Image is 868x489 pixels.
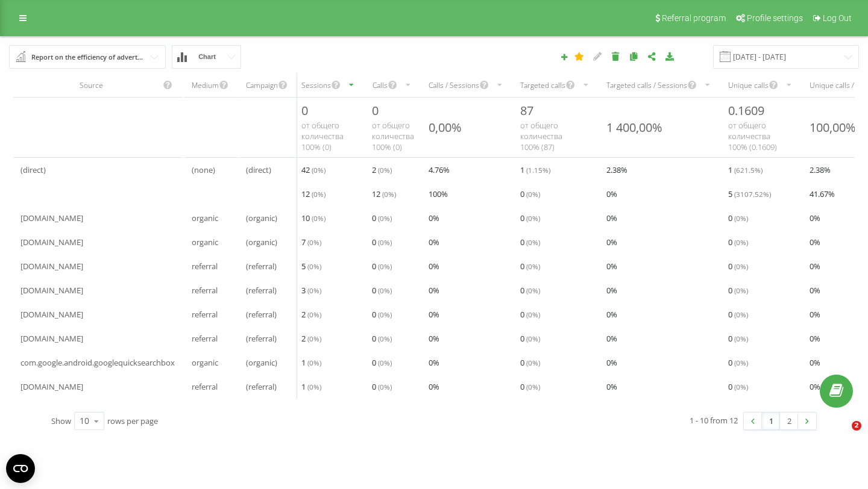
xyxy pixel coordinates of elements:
[372,259,392,273] span: 0
[301,187,325,201] span: 12
[520,102,533,119] span: 87
[728,163,763,177] span: 1
[246,80,278,90] div: Campaign
[378,165,392,175] span: ( 0 %)
[526,382,540,391] span: ( 0 %)
[810,379,820,394] span: 0 %
[728,259,748,273] span: 0
[526,261,540,271] span: ( 0 %)
[246,259,277,273] span: (referral)
[734,165,763,175] span: ( 621.5 %)
[301,283,321,297] span: 3
[762,413,780,429] a: 1
[192,283,218,297] span: referral
[20,331,83,346] span: [DOMAIN_NAME]
[526,358,540,367] span: ( 0 %)
[606,283,617,297] span: 0 %
[728,283,748,297] span: 0
[526,165,550,175] span: ( 1.15 %)
[172,45,241,69] button: Chart
[520,235,540,249] span: 0
[728,355,748,370] span: 0
[301,211,325,225] span: 10
[520,211,540,225] span: 0
[301,307,321,322] span: 2
[20,355,175,370] span: com.google.android.googlequicksearchbox
[198,53,216,61] span: Chart
[192,80,219,90] div: Medium
[246,379,277,394] span: (referral)
[301,80,331,90] div: Sessions
[20,379,83,394] span: [DOMAIN_NAME]
[246,163,271,177] span: (direct)
[734,285,748,295] span: ( 0 %)
[606,355,617,370] span: 0 %
[192,163,215,177] span: (none)
[429,379,439,394] span: 0 %
[606,80,687,90] div: Targeted calls / Sessions
[827,421,856,450] iframe: Intercom live chat
[734,334,748,343] span: ( 0 %)
[301,235,321,249] span: 7
[20,259,83,273] span: [DOMAIN_NAME]
[246,235,277,249] span: (organic)
[378,213,392,223] span: ( 0 %)
[372,80,388,90] div: Calls
[307,334,321,343] span: ( 0 %)
[51,416,71,426] span: Show
[378,261,392,271] span: ( 0 %)
[372,187,396,201] span: 12
[810,307,820,322] span: 0 %
[192,307,218,322] span: referral
[107,416,158,426] span: rows per page
[574,52,585,60] i: This report will be loaded first when you open Analytics. You can set your any other report "as d...
[301,379,321,394] span: 1
[372,283,392,297] span: 0
[629,52,639,60] i: Share report
[307,358,321,367] span: ( 0 %)
[307,261,321,271] span: ( 0 %)
[810,235,820,249] span: 0 %
[20,283,83,297] span: [DOMAIN_NAME]
[606,211,617,225] span: 0 %
[728,102,764,119] span: 0.1609
[647,52,657,60] i: Share report settings
[429,355,439,370] span: 0 %
[520,307,540,322] span: 0
[429,235,439,249] span: 0 %
[312,165,325,175] span: ( 0 %)
[301,259,321,273] span: 5
[246,211,277,225] span: (organic)
[307,310,321,319] span: ( 0 %)
[526,237,540,247] span: ( 0 %)
[429,211,439,225] span: 0 %
[20,235,83,249] span: [DOMAIN_NAME]
[520,187,540,201] span: 0
[20,80,163,90] div: Source
[526,189,540,199] span: ( 0 %)
[301,120,344,152] span: от общего количества 100% ( 0 )
[192,331,218,346] span: referral
[378,310,392,319] span: ( 0 %)
[606,187,617,201] span: 0 %
[192,235,218,249] span: organic
[312,189,325,199] span: ( 0 %)
[372,235,392,249] span: 0
[301,331,321,346] span: 2
[852,421,861,431] span: 2
[520,331,540,346] span: 0
[810,163,831,177] span: 2.38 %
[520,379,540,394] span: 0
[662,13,726,23] span: Referral program
[606,119,662,135] div: 1 400,00%
[372,379,392,394] span: 0
[429,259,439,273] span: 0 %
[606,163,627,177] span: 2.38 %
[810,283,820,297] span: 0 %
[301,102,308,119] span: 0
[606,259,617,273] span: 0 %
[810,331,820,346] span: 0 %
[526,334,540,343] span: ( 0 %)
[520,355,540,370] span: 0
[31,51,145,64] div: Report on the efficiency of advertising campaigns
